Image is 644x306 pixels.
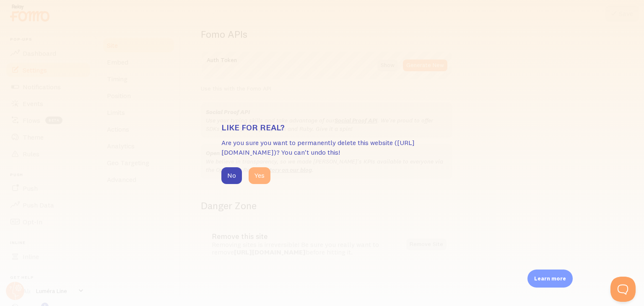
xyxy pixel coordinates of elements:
[534,275,566,283] p: Learn more
[527,270,573,288] div: Learn more
[221,122,423,133] h3: Like for real?
[249,167,270,184] button: Yes
[221,138,423,157] p: Are you sure you want to permanently delete this website ([URL][DOMAIN_NAME])? You can't undo this!
[610,277,636,302] iframe: Help Scout Beacon - Open
[221,167,242,184] button: No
